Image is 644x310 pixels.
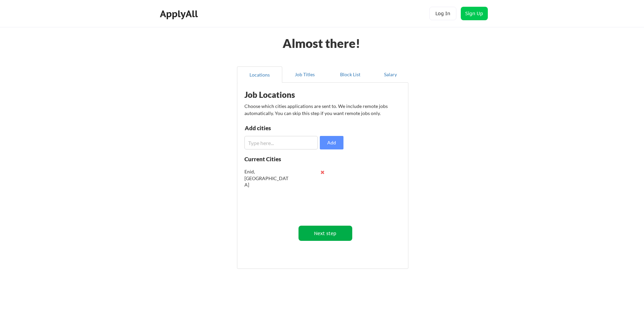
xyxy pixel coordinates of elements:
[245,125,315,131] div: Add cities
[328,66,373,83] button: Block List
[237,66,282,83] button: Locations
[244,136,318,149] input: Type here...
[275,37,369,49] div: Almost there!
[299,226,352,241] button: Next step
[461,7,488,20] button: Sign Up
[244,91,330,99] div: Job Locations
[373,66,408,83] button: Salary
[282,66,328,83] button: Job Titles
[244,156,296,162] div: Current Cities
[320,136,343,149] button: Add
[160,8,200,20] div: ApplyAll
[244,168,289,188] div: Enid, [GEOGRAPHIC_DATA]
[244,103,400,117] div: Choose which cities applications are sent to. We include remote jobs automatically. You can skip ...
[429,7,456,20] button: Log In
